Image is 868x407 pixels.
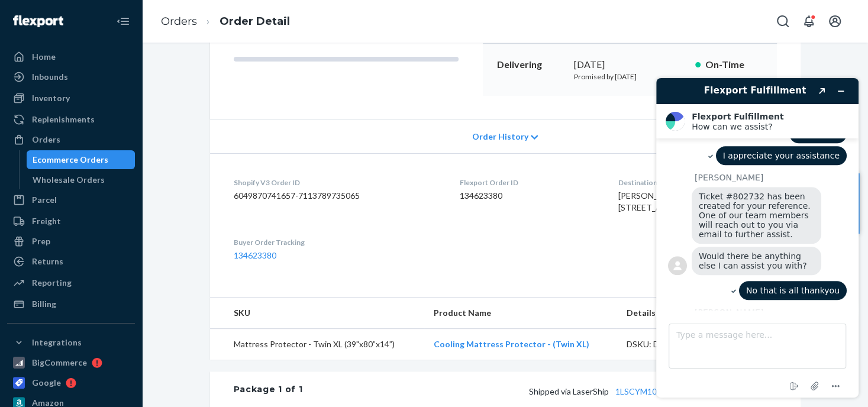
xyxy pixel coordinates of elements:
[26,8,50,19] span: Chat
[32,134,60,146] div: Orders
[626,338,737,350] div: DSKU: DEADB61V79X
[7,47,135,66] a: Home
[771,9,795,33] button: Open Search Box
[32,51,56,63] div: Home
[210,298,424,329] th: SKU
[32,71,68,83] div: Inbounds
[210,329,424,360] td: Mattress Protector - Twin XL (39"x80”x14”)
[7,353,135,372] a: BigCommerce
[7,190,135,209] a: Parcel
[7,373,135,392] a: Google
[302,383,776,399] div: 1 SKU 1 Unit
[7,273,135,292] a: Reporting
[111,9,135,33] button: Close Navigation
[529,386,713,396] span: Shipped via LaserShip
[618,190,695,212] span: [PERSON_NAME] [STREET_ADDRESS]
[574,58,686,72] div: [DATE]
[32,357,87,369] div: BigCommerce
[32,377,61,389] div: Google
[32,194,57,206] div: Parcel
[234,190,441,202] dd: 6049870741657-7113789735065
[7,130,135,149] a: Orders
[424,298,617,329] th: Product Name
[32,298,56,310] div: Billing
[13,15,63,27] img: Flexport logo
[7,252,135,271] a: Returns
[617,298,747,329] th: Details
[615,386,693,396] a: 1LSCYM1005CFCU5
[434,339,589,349] a: Cooling Mattress Protector - (Twin XL)
[705,58,763,72] p: On-Time
[823,9,847,33] button: Open account menu
[32,235,50,247] div: Prep
[27,150,135,169] a: Ecommerce Orders
[32,215,61,227] div: Freight
[7,67,135,86] a: Inbounds
[234,383,303,399] div: Package 1 of 1
[32,256,63,267] div: Returns
[460,177,599,188] dt: Flexport Order ID
[27,170,135,189] a: Wholesale Orders
[797,9,821,33] button: Open notifications
[32,92,70,104] div: Inventory
[32,114,95,125] div: Replenishments
[472,131,528,143] span: Order History
[32,277,72,289] div: Reporting
[460,190,599,202] dd: 134623380
[234,250,276,260] a: 134623380
[7,212,135,231] a: Freight
[7,89,135,108] a: Inventory
[33,154,108,166] div: Ecommerce Orders
[618,177,776,188] dt: Destination
[220,15,290,28] a: Order Detail
[574,72,686,82] p: Promised by [DATE]
[7,110,135,129] a: Replenishments
[7,232,135,251] a: Prep
[161,15,197,28] a: Orders
[32,337,82,348] div: Integrations
[7,295,135,314] a: Billing
[234,177,441,188] dt: Shopify V3 Order ID
[7,333,135,352] button: Integrations
[647,69,868,407] iframe: Find more information here
[33,174,105,186] div: Wholesale Orders
[234,237,441,247] dt: Buyer Order Tracking
[151,4,299,39] ol: breadcrumbs
[497,58,564,72] p: Delivering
